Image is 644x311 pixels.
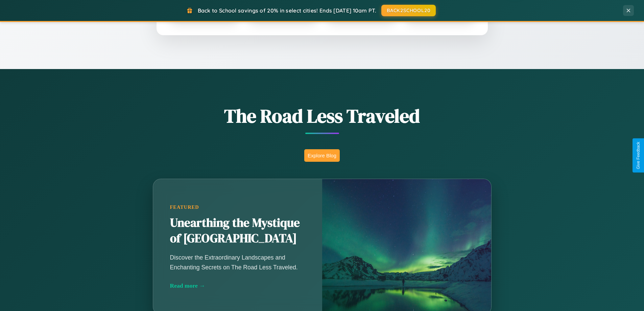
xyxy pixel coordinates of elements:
[119,103,525,129] h1: The Road Less Traveled
[636,142,641,169] div: Give Feedback
[198,7,376,14] span: Back to School savings of 20% in select cities! Ends [DATE] 10am PT.
[170,204,305,210] div: Featured
[170,215,305,246] h2: Unearthing the Mystique of [GEOGRAPHIC_DATA]
[381,5,436,16] button: BACK2SCHOOL20
[170,253,305,272] p: Discover the Extraordinary Landscapes and Enchanting Secrets on The Road Less Traveled.
[304,149,340,162] button: Explore Blog
[170,282,305,289] div: Read more →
